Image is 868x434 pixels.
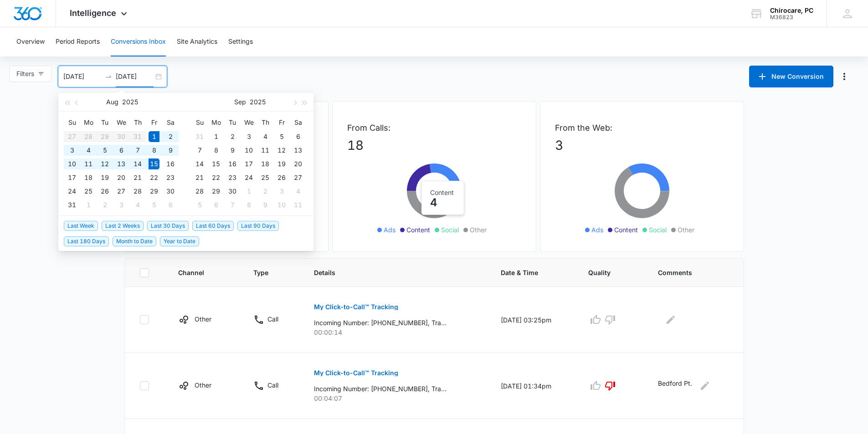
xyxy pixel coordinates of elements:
[162,130,179,143] td: 2025-08-02
[591,225,603,235] span: Ads
[149,131,159,142] div: 1
[208,157,224,171] td: 2025-09-15
[276,186,287,197] div: 3
[165,145,176,156] div: 9
[490,287,577,353] td: [DATE] 03:25pm
[64,221,98,231] span: Last Week
[162,143,179,157] td: 2025-08-09
[208,115,224,130] th: Mo
[165,199,176,210] div: 6
[293,131,303,142] div: 6
[770,14,813,20] div: account id
[113,184,129,198] td: 2025-08-27
[105,73,112,80] span: to
[260,131,271,142] div: 4
[276,172,287,183] div: 26
[102,221,144,231] span: Last 2 Weeks
[149,158,159,169] div: 15
[227,186,238,197] div: 30
[106,93,118,111] button: Aug
[290,143,306,157] td: 2025-09-13
[99,172,110,183] div: 19
[224,130,241,143] td: 2025-09-02
[129,184,146,198] td: 2025-08-28
[241,171,257,184] td: 2025-09-24
[195,314,211,324] p: Other
[191,171,208,184] td: 2025-09-21
[276,158,287,169] div: 19
[253,268,279,277] span: Type
[83,145,94,156] div: 4
[132,199,143,210] div: 4
[257,130,273,143] td: 2025-09-04
[83,186,94,197] div: 25
[116,158,127,169] div: 13
[208,184,224,198] td: 2025-09-29
[658,268,716,277] span: Comments
[146,171,162,184] td: 2025-08-22
[243,131,254,142] div: 3
[113,236,156,246] span: Month to Date
[241,184,257,198] td: 2025-10-01
[191,130,208,143] td: 2025-08-31
[208,143,224,157] td: 2025-09-08
[99,158,110,169] div: 12
[257,115,273,130] th: Th
[146,130,162,143] td: 2025-08-01
[224,157,241,171] td: 2025-09-16
[314,362,398,384] button: My Click-to-Call™ Tracking
[273,115,290,130] th: Fr
[290,115,306,130] th: Sa
[113,157,129,171] td: 2025-08-13
[80,171,97,184] td: 2025-08-18
[99,145,110,156] div: 5
[165,186,176,197] div: 30
[257,198,273,212] td: 2025-10-09
[80,184,97,198] td: 2025-08-25
[227,199,238,210] div: 7
[191,157,208,171] td: 2025-09-14
[555,136,729,155] p: 3
[160,236,199,246] span: Year to Date
[211,172,221,183] div: 22
[129,171,146,184] td: 2025-08-21
[490,353,577,419] td: [DATE] 01:34pm
[227,158,238,169] div: 16
[211,186,221,197] div: 29
[67,172,77,183] div: 17
[749,66,833,87] button: New Conversion
[314,268,466,277] span: Details
[132,186,143,197] div: 28
[276,199,287,210] div: 10
[97,184,113,198] td: 2025-08-26
[260,186,271,197] div: 2
[113,171,129,184] td: 2025-08-20
[113,115,129,130] th: We
[649,225,667,235] span: Social
[228,27,253,56] button: Settings
[555,122,729,134] p: From the Web:
[149,172,159,183] div: 22
[97,157,113,171] td: 2025-08-12
[194,172,205,183] div: 21
[614,225,638,235] span: Content
[257,184,273,198] td: 2025-10-02
[347,136,521,155] p: 18
[276,145,287,156] div: 12
[293,158,303,169] div: 20
[384,225,395,235] span: Ads
[678,225,694,235] span: Other
[224,184,241,198] td: 2025-09-30
[314,327,479,337] p: 00:00:14
[63,71,101,82] input: Start date
[191,184,208,198] td: 2025-09-28
[273,184,290,198] td: 2025-10-03
[177,27,217,56] button: Site Analytics
[257,157,273,171] td: 2025-09-18
[290,171,306,184] td: 2025-09-27
[80,115,97,130] th: Mo
[129,143,146,157] td: 2025-08-07
[227,145,238,156] div: 9
[273,171,290,184] td: 2025-09-26
[192,221,234,231] span: Last 60 Days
